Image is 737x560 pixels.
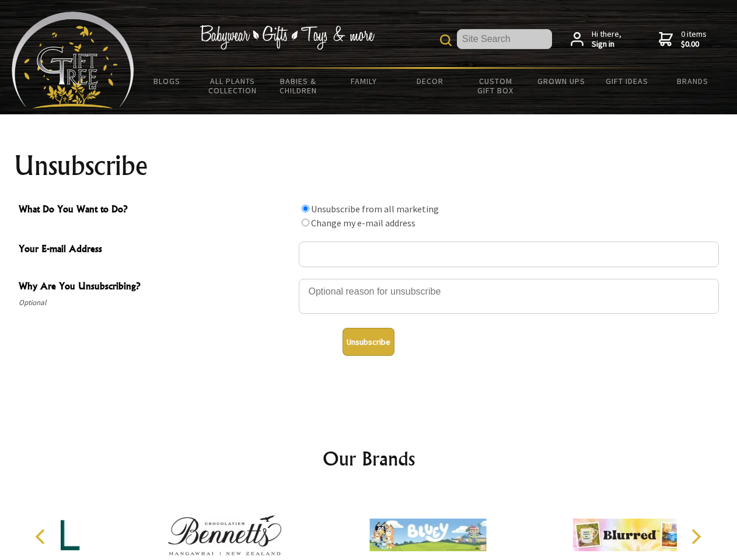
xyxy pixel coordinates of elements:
input: What Do You Want to Do? [302,205,309,212]
a: Custom Gift Box [463,69,529,103]
h2: Our Brands [23,444,714,473]
img: product search [440,34,452,46]
textarea: Why Are You Unsubscribing? [299,279,719,314]
a: Family [331,69,397,93]
a: BLOGS [134,69,200,93]
label: Unsubscribe from all marketing [311,203,439,215]
a: 0 items$0.00 [659,29,707,50]
a: Brands [660,69,726,93]
input: What Do You Want to Do? [302,219,309,226]
a: Gift Ideas [594,69,660,93]
span: Why Are You Unsubscribing? [19,279,293,296]
label: Change my e-mail address [311,217,415,229]
span: 0 items [681,29,707,50]
strong: Sign in [592,39,621,50]
a: Decor [397,69,463,93]
button: Next [683,524,708,549]
input: Your E-mail Address [299,242,719,267]
strong: $0.00 [681,39,707,50]
input: Site Search [457,29,552,49]
img: Babyware - Gifts - Toys and more... [12,12,134,108]
button: Unsubscribe [343,328,394,356]
a: All Plants Collection [200,69,266,103]
span: Optional [19,296,293,310]
img: Babywear - Gifts - Toys & more [200,25,375,50]
span: What Do You Want to Do? [19,202,293,219]
button: Previous [29,524,55,549]
a: Hi there,Sign in [571,29,621,50]
span: Hi there, [592,29,621,50]
a: Grown Ups [528,69,594,93]
span: Your E-mail Address [19,242,293,258]
a: Babies & Children [266,69,331,103]
h1: Unsubscribe [14,152,724,180]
